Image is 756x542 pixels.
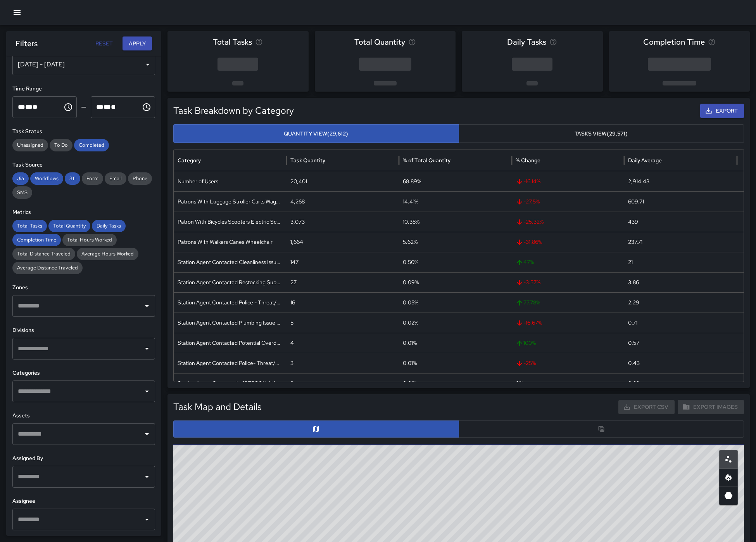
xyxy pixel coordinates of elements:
[516,157,540,164] div: % Change
[16,37,38,50] h6: Filters
[128,172,152,185] div: Phone
[516,273,621,292] span: -3.57 %
[62,234,117,246] div: Total Hours Worked
[516,252,621,272] span: 47 %
[399,252,512,272] div: 0.50%
[516,333,621,353] span: 100 %
[92,220,126,232] div: Daily Tasks
[12,85,155,93] h6: Time Range
[516,293,621,313] span: 77.78 %
[174,272,287,292] div: Station Agent Contacted Restocking Supplies Request
[105,175,126,182] span: Email
[105,172,126,185] div: Email
[287,191,399,212] div: 4,268
[12,236,61,244] span: Completion Time
[354,36,405,48] span: Total Quantity
[174,373,287,393] div: Station Agent Contacted - BART PD Requested
[624,232,737,252] div: 237.71
[173,104,601,117] h5: Task Breakdown by Category
[60,99,76,115] button: Choose time, selected time is 12:00 AM
[12,189,32,196] span: SMS
[174,212,287,232] div: Patron With Bicycles Scooters Electric Scooters
[82,175,103,182] span: Form
[724,455,733,464] svg: Scatterplot
[290,157,325,164] div: Task Quantity
[724,491,733,500] svg: 3D Heatmap
[50,141,72,149] span: To Do
[12,248,75,260] div: Total Distance Traveled
[142,429,152,440] button: Open
[174,333,287,353] div: Station Agent Contacted Potential Overdose
[624,373,737,393] div: 0.29
[48,220,90,232] div: Total Quantity
[48,222,90,230] span: Total Quantity
[287,333,399,353] div: 4
[724,473,733,482] svg: Heatmap
[399,313,512,333] div: 0.02%
[12,283,155,292] h6: Zones
[516,313,621,333] span: -16.67 %
[287,232,399,252] div: 1,664
[173,401,262,413] h5: Task Map and Details
[142,301,152,311] button: Open
[174,353,287,373] div: Station Agent Contacted Police- Threat/Assault between patron & Attendant
[507,36,546,48] span: Daily Tasks
[18,104,25,110] span: Hours
[12,172,29,185] div: Jia
[12,326,155,335] h6: Divisions
[719,468,738,487] button: Heatmap
[111,104,116,110] span: Meridiem
[624,333,737,353] div: 0.57
[12,208,155,217] h6: Metrics
[65,175,80,182] span: 311
[104,104,111,110] span: Minutes
[30,172,63,185] div: Workflows
[287,353,399,373] div: 3
[549,38,557,46] svg: Average number of tasks per day in the selected period, compared to the previous period.
[624,313,737,333] div: 0.71
[91,36,116,51] button: Reset
[12,220,47,232] div: Total Tasks
[12,141,48,149] span: Unassigned
[174,313,287,333] div: Station Agent Contacted Plumbing Issue Reported
[173,124,459,143] button: Quantity View(29,612)
[408,38,416,46] svg: Total task quantity in the selected period, compared to the previous period.
[77,248,138,260] div: Average Hours Worked
[255,38,263,46] svg: Total number of tasks in the selected period, compared to the previous period.
[142,386,152,397] button: Open
[12,454,155,463] h6: Assigned By
[399,272,512,292] div: 0.09%
[459,124,744,143] button: Tasks View(29,571)
[516,353,621,373] span: -25 %
[399,353,512,373] div: 0.01%
[12,54,155,75] div: [DATE] - [DATE]
[12,369,155,377] h6: Categories
[399,212,512,232] div: 10.38%
[287,272,399,292] div: 27
[719,486,738,505] button: 3D Heatmap
[287,212,399,232] div: 3,073
[516,212,621,232] span: -25.32 %
[12,161,155,169] h6: Task Source
[96,104,104,110] span: Hours
[123,36,152,51] button: Apply
[174,171,287,191] div: Number of Users
[12,175,29,182] span: Jia
[399,373,512,393] div: 0.01%
[142,514,152,525] button: Open
[287,252,399,272] div: 147
[12,186,32,199] div: SMS
[77,250,138,258] span: Average Hours Worked
[12,497,155,506] h6: Assignee
[708,38,716,46] svg: Average time taken to complete tasks in the selected period, compared to the previous period.
[399,232,512,252] div: 5.62%
[399,171,512,191] div: 68.89%
[399,333,512,353] div: 0.01%
[50,139,72,151] div: To Do
[128,175,152,182] span: Phone
[12,127,155,136] h6: Task Status
[624,252,737,272] div: 21
[142,343,152,354] button: Open
[403,157,450,164] div: % of Total Quantity
[213,36,252,48] span: Total Tasks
